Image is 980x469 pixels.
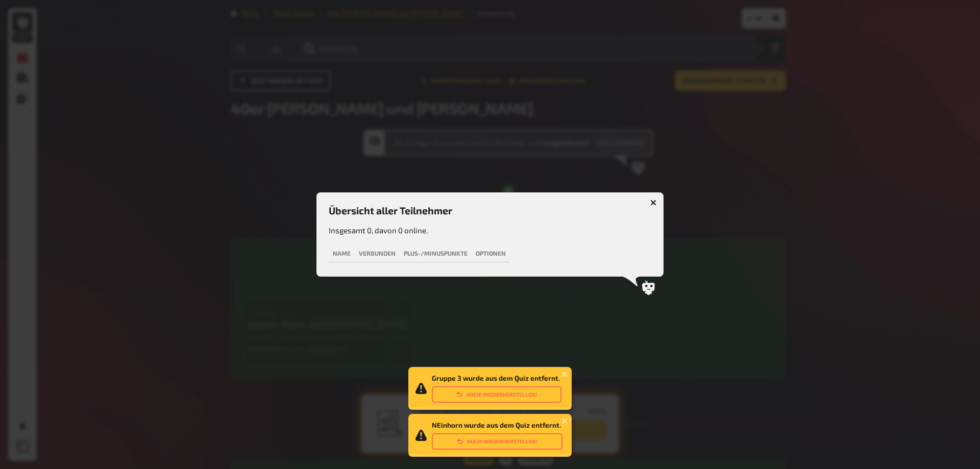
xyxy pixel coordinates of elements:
h3: Übersicht aller Teilnehmer [329,205,651,216]
th: Optionen [472,245,510,262]
p: Insgesamt 0, davon 0 online. [329,225,651,236]
th: Verbunden [355,245,400,262]
div: NEinhorn wurde aus dem Quiz entfernt. [432,421,562,450]
th: Plus-/Minuspunkte [400,245,472,262]
button: close [561,417,569,425]
button: Huch! Wiederherstellen! [432,433,562,450]
th: Name [329,245,355,262]
button: close [561,370,569,378]
button: Huch! Wiederherstellen! [432,386,561,403]
div: Gruppe 3 wurde aus dem Quiz entfernt. [432,374,561,403]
